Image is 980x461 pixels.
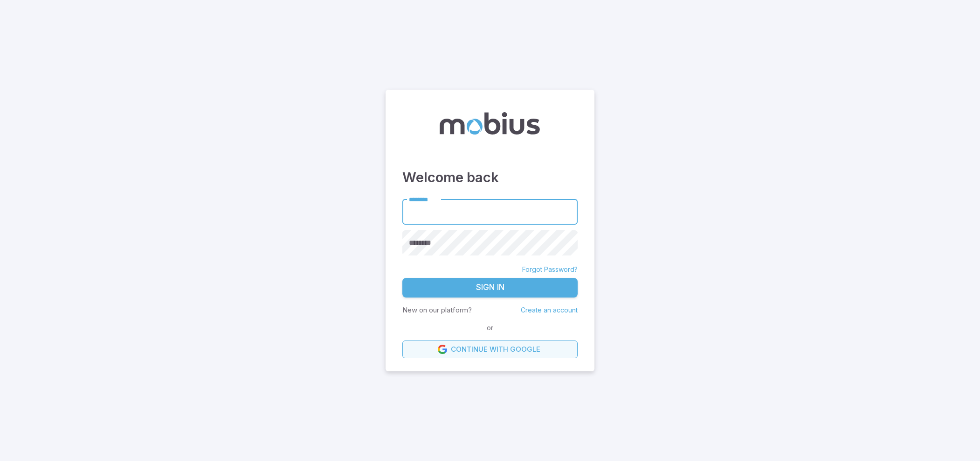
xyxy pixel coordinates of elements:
a: Continue with Google [402,340,578,358]
span: or [484,323,496,333]
h3: Welcome back [402,167,578,188]
a: Forgot Password? [522,265,578,274]
button: Sign In [402,278,578,298]
p: New on our platform? [402,305,472,315]
a: Create an account [521,306,578,314]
